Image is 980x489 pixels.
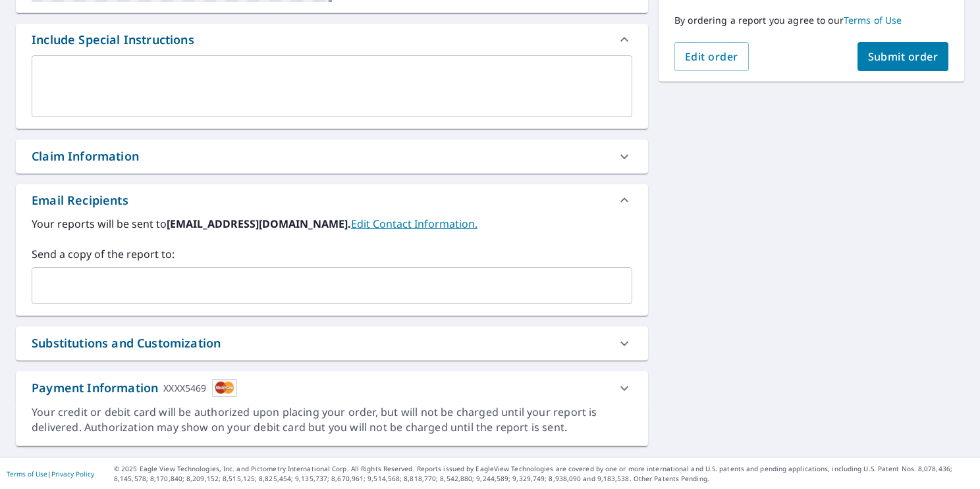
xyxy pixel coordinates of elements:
[32,192,128,209] div: Email Recipients
[16,140,648,173] div: Claim Information
[16,371,648,405] div: Payment InformationXXXX5469cardImage
[685,49,738,64] span: Edit order
[163,379,206,397] div: XXXX5469
[16,24,648,55] div: Include Special Instructions
[32,216,632,232] label: Your reports will be sent to
[857,42,949,71] button: Submit order
[167,217,351,231] b: [EMAIL_ADDRESS][DOMAIN_NAME].
[32,147,139,165] div: Claim Information
[32,31,194,49] div: Include Special Instructions
[674,42,749,71] button: Edit order
[114,464,973,484] p: © 2025 Eagle View Technologies, Inc. and Pictometry International Corp. All Rights Reserved. Repo...
[7,469,47,478] a: Terms of Use
[7,470,94,478] p: |
[32,379,237,397] div: Payment Information
[32,246,632,262] label: Send a copy of the report to:
[32,405,632,435] div: Your credit or debit card will be authorized upon placing your order, but will not be charged unt...
[212,379,237,397] img: cardImage
[51,469,94,478] a: Privacy Policy
[32,334,221,352] div: Substitutions and Customization
[351,217,477,231] a: EditContactInfo
[16,326,648,360] div: Substitutions and Customization
[16,184,648,216] div: Email Recipients
[868,49,939,64] span: Submit order
[674,14,948,26] p: By ordering a report you agree to our
[844,14,902,26] a: Terms of Use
